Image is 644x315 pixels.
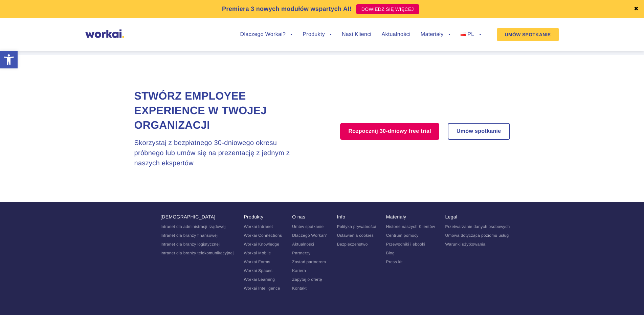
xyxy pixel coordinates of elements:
[386,242,425,247] a: Przewodniki i ebooki
[445,233,509,238] a: Umowa dotycząca poziomu usług
[244,214,263,219] a: Produkty
[292,214,305,219] a: O nas
[244,268,272,273] a: Workai Spaces
[381,32,410,37] a: Aktualności
[240,32,293,37] a: Dlaczego Workai?
[337,242,368,247] a: Bezpieczeństwo
[292,268,306,273] a: Kariera
[222,4,352,14] p: Premiera 3 nowych modułów wspartych AI!
[292,233,327,238] a: Dlaczego Workai?
[356,4,419,14] a: DOWIEDZ SIĘ WIĘCEJ
[134,89,307,133] h2: Stwórz Employee Experience w Twojej organizacji
[160,224,226,229] a: Intranet dla administracji rządowej
[386,251,395,255] a: Blog
[292,224,324,229] a: Umów spotkanie
[160,242,220,247] a: Intranet dla branży logistycznej
[634,6,639,12] a: ✖
[292,242,314,247] a: Aktualności
[244,224,273,229] a: Workai Intranet
[292,251,310,255] a: Partnerzy
[337,214,346,219] a: Info
[244,286,280,291] a: Workai Intelligence
[445,214,457,219] a: Legal
[386,224,435,229] a: Historie naszych Klientów
[337,233,374,238] a: Ustawienia cookies
[386,259,403,264] a: Press kit
[244,259,270,264] a: Workai Forms
[244,242,279,247] a: Workai Knowledge
[497,28,559,41] a: UMÓW SPOTKANIE
[445,242,485,247] a: Warunki użytkowania
[292,277,322,282] a: Zapytaj o ofertę
[160,233,218,238] a: Intranet dla branży finansowej
[160,251,234,255] a: Intranet dla branży telekomunikacyjnej
[292,286,307,291] a: Kontakt
[445,224,510,229] a: Przetwarzanie danych osobowych
[303,32,332,37] a: Produkty
[467,31,474,37] span: PL
[244,277,275,282] a: Workai Learning
[386,214,406,219] a: Materiały
[448,124,509,139] a: Umów spotkanie
[337,224,376,229] a: Polityka prywatności
[342,32,371,37] a: Nasi Klienci
[134,138,307,168] h3: Skorzystaj z bezpłatnego 30-dniowego okresu próbnego lub umów się na prezentację z jednym z naszy...
[421,32,450,37] a: Materiały
[244,251,271,255] a: Workai Mobile
[386,233,419,238] a: Centrum pomocy
[292,259,326,264] a: Zostań partnerem
[160,214,215,219] a: [DEMOGRAPHIC_DATA]
[340,123,439,140] a: Rozpocznij 30-dniowy free trial
[244,233,282,238] a: Workai Connections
